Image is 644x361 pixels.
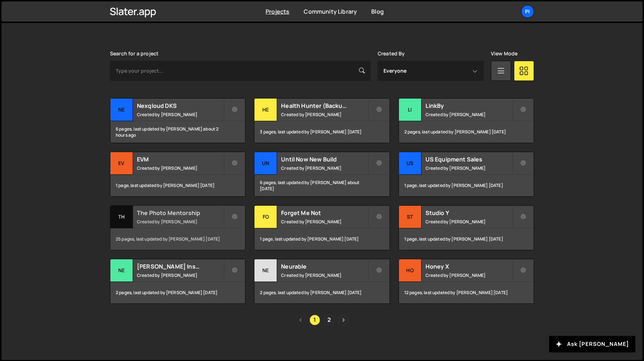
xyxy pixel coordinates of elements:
a: Ne Nexqloud DKS Created by [PERSON_NAME] 6 pages, last updated by [PERSON_NAME] about 2 hours ago [110,98,245,143]
small: Created by [PERSON_NAME] [281,111,368,118]
a: He Health Hunter (Backup) Created by [PERSON_NAME] 3 pages, last updated by [PERSON_NAME] [DATE] [254,98,390,143]
small: Created by [PERSON_NAME] [425,219,512,225]
div: He [254,99,277,121]
div: 12 pages, last updated by [PERSON_NAME] [DATE] [399,282,534,303]
div: EV [110,152,133,175]
small: Created by [PERSON_NAME] [281,272,368,278]
div: Ne [110,259,133,282]
a: Ne Neurable Created by [PERSON_NAME] 2 pages, last updated by [PERSON_NAME] [DATE] [254,259,390,304]
div: 1 page, last updated by [PERSON_NAME] [DATE] [399,175,534,196]
h2: Neurable [281,262,368,270]
a: Li LinkBy Created by [PERSON_NAME] 2 pages, last updated by [PERSON_NAME] [DATE] [399,98,534,143]
small: Created by [PERSON_NAME] [137,272,224,278]
input: Type your project... [110,61,371,81]
div: 2 pages, last updated by [PERSON_NAME] [DATE] [254,282,389,303]
button: Ask [PERSON_NAME] [549,336,635,352]
label: Search for a project [110,51,158,56]
div: 25 pages, last updated by [PERSON_NAME] [DATE] [110,228,245,250]
small: Created by [PERSON_NAME] [137,219,224,225]
small: Created by [PERSON_NAME] [137,111,224,118]
h2: Honey X [425,262,512,270]
div: Th [110,206,133,228]
small: Created by [PERSON_NAME] [425,272,512,278]
h2: Forget Me Not [281,209,368,217]
small: Created by [PERSON_NAME] [281,165,368,171]
label: View Mode [491,51,517,56]
h2: Studio Y [425,209,512,217]
small: Created by [PERSON_NAME] [425,165,512,171]
div: 2 pages, last updated by [PERSON_NAME] [DATE] [110,282,245,303]
div: Ne [110,99,133,121]
div: Pagination [110,315,534,325]
a: Th The Photo Mentorship Created by [PERSON_NAME] 25 pages, last updated by [PERSON_NAME] [DATE] [110,205,245,250]
h2: LinkBy [425,102,512,110]
a: Next page [338,315,349,325]
div: 1 page, last updated by [PERSON_NAME] [DATE] [254,228,389,250]
div: Li [399,99,422,121]
a: Page 2 [324,315,335,325]
h2: The Photo Mentorship [137,209,224,217]
div: 3 pages, last updated by [PERSON_NAME] [DATE] [254,121,389,143]
small: Created by [PERSON_NAME] [281,219,368,225]
div: Ho [399,259,422,282]
div: Ne [254,259,277,282]
h2: [PERSON_NAME] Insulation [137,262,224,270]
a: Community Library [304,8,357,15]
h2: Health Hunter (Backup) [281,102,368,110]
div: 6 pages, last updated by [PERSON_NAME] about 2 hours ago [110,121,245,143]
a: St Studio Y Created by [PERSON_NAME] 1 page, last updated by [PERSON_NAME] [DATE] [399,205,534,250]
a: Un Until Now New Build Created by [PERSON_NAME] 6 pages, last updated by [PERSON_NAME] about [DATE] [254,152,390,197]
a: Fo Forget Me Not Created by [PERSON_NAME] 1 page, last updated by [PERSON_NAME] [DATE] [254,205,390,250]
a: Pi [521,5,534,18]
div: 1 page, last updated by [PERSON_NAME] [DATE] [110,175,245,196]
a: Ho Honey X Created by [PERSON_NAME] 12 pages, last updated by [PERSON_NAME] [DATE] [399,259,534,304]
h2: Until Now New Build [281,155,368,163]
a: US US Equipment Sales Created by [PERSON_NAME] 1 page, last updated by [PERSON_NAME] [DATE] [399,152,534,197]
div: 2 pages, last updated by [PERSON_NAME] [DATE] [399,121,534,143]
label: Created By [378,51,405,56]
a: EV EVM Created by [PERSON_NAME] 1 page, last updated by [PERSON_NAME] [DATE] [110,152,245,197]
div: 6 pages, last updated by [PERSON_NAME] about [DATE] [254,175,389,196]
h2: US Equipment Sales [425,155,512,163]
a: Projects [266,8,289,15]
a: Ne [PERSON_NAME] Insulation Created by [PERSON_NAME] 2 pages, last updated by [PERSON_NAME] [DATE] [110,259,245,304]
small: Created by [PERSON_NAME] [425,111,512,118]
div: Fo [254,206,277,228]
div: St [399,206,422,228]
div: US [399,152,422,175]
h2: EVM [137,155,224,163]
div: Un [254,152,277,175]
div: 1 page, last updated by [PERSON_NAME] [DATE] [399,228,534,250]
h2: Nexqloud DKS [137,102,224,110]
a: Blog [371,8,384,15]
small: Created by [PERSON_NAME] [137,165,224,171]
